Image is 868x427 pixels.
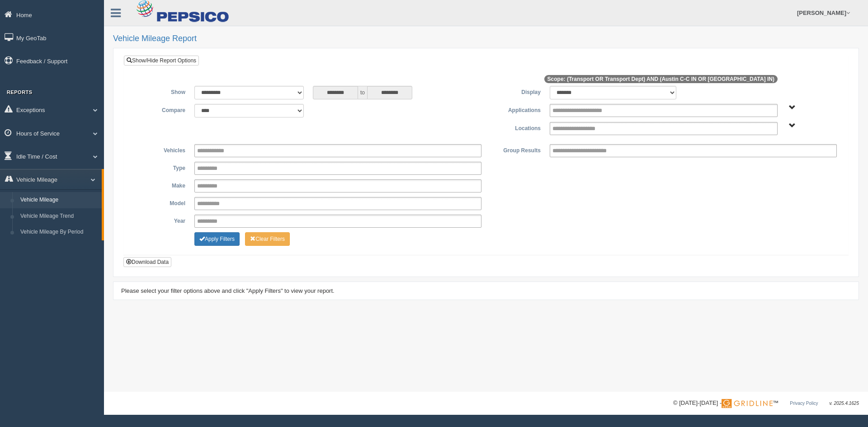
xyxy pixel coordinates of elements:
span: to [358,86,367,99]
label: Model [131,197,190,208]
button: Download Data [123,257,171,267]
label: Year [131,215,190,225]
a: Privacy Policy [790,401,818,406]
a: Vehicle Mileage By Period [16,224,102,240]
img: Gridline [722,399,773,408]
span: Please select your filter options above and click "Apply Filters" to view your report. [121,287,335,294]
label: Applications [486,104,545,115]
div: © [DATE]-[DATE] - ™ [673,399,859,408]
a: Vehicle Mileage [16,192,102,208]
a: Show/Hide Report Options [124,56,199,66]
button: Change Filter Options [194,232,240,246]
button: Change Filter Options [245,232,290,246]
label: Make [131,179,190,190]
label: Group Results [486,144,545,155]
h2: Vehicle Mileage Report [113,34,859,43]
span: Scope: (Transport OR Transport Dept) AND (Austin C-C IN OR [GEOGRAPHIC_DATA] IN) [544,75,778,83]
label: Type [131,162,190,173]
label: Display [486,86,545,97]
label: Vehicles [131,144,190,155]
label: Show [131,86,190,97]
a: Vehicle Mileage Trend [16,208,102,225]
span: v. 2025.4.1625 [830,401,859,406]
label: Compare [131,104,190,115]
label: Locations [486,122,545,133]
